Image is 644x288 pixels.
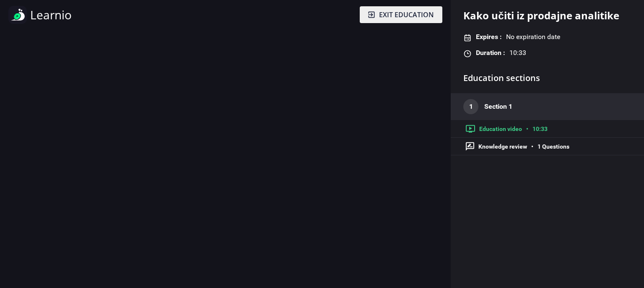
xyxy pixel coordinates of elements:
[8,6,72,24] a: Learnio
[509,48,526,58] span: 10:33
[379,10,434,20] span: Exit education
[360,6,442,23] button: Exit education
[479,124,522,134] span: Education video
[538,141,569,152] span: 1 Questions
[466,125,475,133] img: education-icon
[30,8,72,22] span: Learnio
[469,100,473,113] span: 1
[532,124,548,134] span: 10:33
[478,141,527,152] span: Knowledge review
[463,73,631,83] h1: Education sections
[463,8,631,23] h1: Kako učiti iz prodajne analitike
[526,124,528,134] span: •
[476,32,502,42] span: Expires :
[476,48,505,58] span: Duration :
[484,102,512,112] div: Section 1
[531,141,533,152] span: •
[506,32,560,42] span: No expiration date
[368,11,375,18] img: exit-education-icon
[466,142,474,151] img: quiz-icon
